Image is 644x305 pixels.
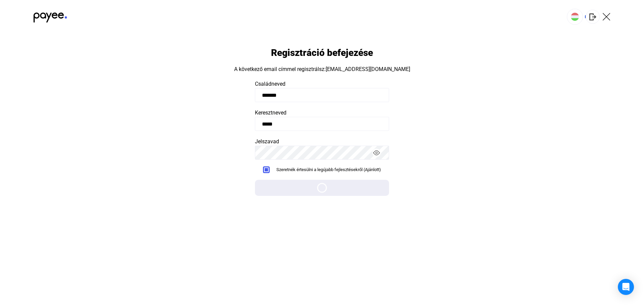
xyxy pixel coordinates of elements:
[271,47,373,59] h1: Regisztráció befejezése
[602,13,610,21] img: X
[589,13,596,20] img: logout-grey
[567,9,583,25] button: HU
[276,166,381,173] div: Szeretnék értesülni a legújabb fejlesztésekről (Ajánlott)
[586,10,600,24] button: logout-grey
[34,9,67,22] img: black-payee-blue-dot.svg
[373,149,380,156] img: eyes-on.svg
[234,65,410,73] div: A következő email címmel regisztrálsz:
[255,138,279,145] span: Jelszavad
[571,13,579,21] img: HU
[618,279,634,295] div: Open Intercom Messenger
[326,66,410,72] strong: [EMAIL_ADDRESS][DOMAIN_NAME]
[255,109,286,116] span: Keresztneved
[255,81,285,87] span: Családneved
